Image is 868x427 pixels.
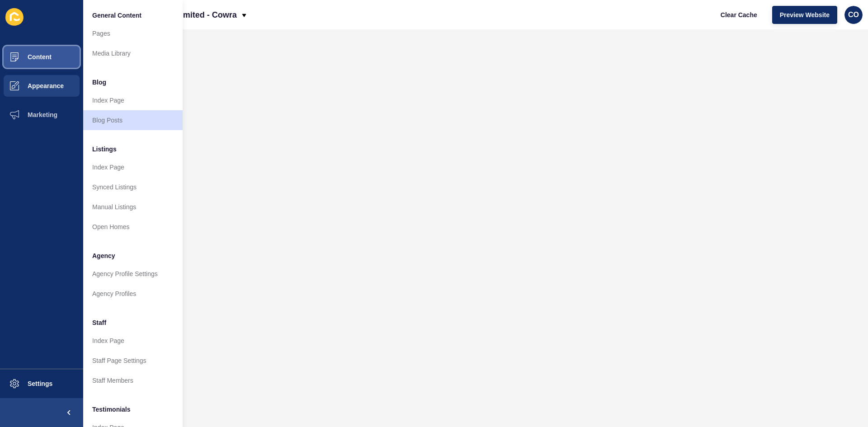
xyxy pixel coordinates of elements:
a: Agency Profile Settings [83,264,183,284]
span: CO [848,10,859,19]
a: Index Page [83,331,183,351]
a: Staff Members [83,371,183,390]
span: Listings [92,145,117,154]
span: Preview Website [780,10,830,19]
a: Pages [83,23,183,43]
span: Blog [92,78,106,87]
span: Clear Cache [721,10,757,19]
span: Testimonials [92,405,131,414]
a: Media Library [83,43,183,63]
a: Manual Listings [83,197,183,217]
a: Blog Posts [83,110,183,130]
a: Synced Listings [83,177,183,197]
a: Index Page [83,157,183,177]
span: Agency [92,251,115,260]
button: Clear Cache [713,6,765,24]
a: Open Homes [83,217,183,237]
a: Agency Profiles [83,284,183,304]
p: [PERSON_NAME] Pty. Limited - Cowra [89,4,237,26]
a: Index Page [83,90,183,110]
span: Staff [92,318,106,327]
span: General Content [92,11,142,20]
a: Staff Page Settings [83,351,183,371]
button: Preview Website [772,6,837,24]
